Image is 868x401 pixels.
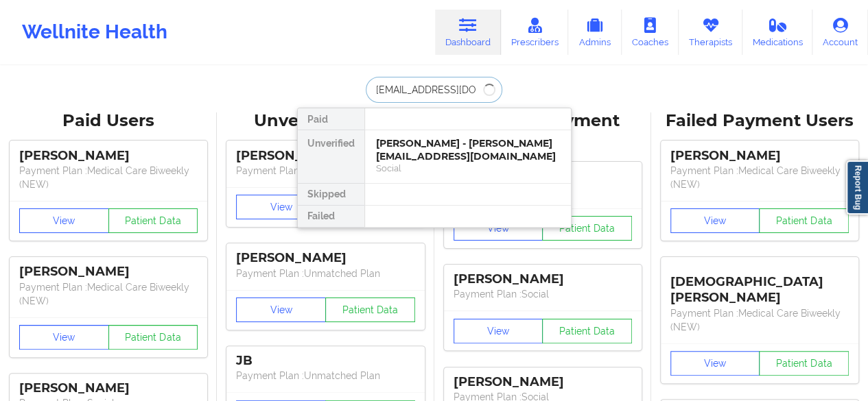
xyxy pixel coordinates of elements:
[454,216,543,241] button: View
[670,148,849,164] div: [PERSON_NAME]
[376,137,560,162] div: [PERSON_NAME] - [PERSON_NAME][EMAIL_ADDRESS][DOMAIN_NAME]
[435,10,501,55] a: Dashboard
[298,130,364,184] div: Unverified
[298,108,364,130] div: Paid
[542,319,632,343] button: Patient Data
[568,10,622,55] a: Admins
[236,195,326,219] button: View
[19,380,198,396] div: [PERSON_NAME]
[661,110,858,132] div: Failed Payment Users
[10,110,207,132] div: Paid Users
[226,110,424,132] div: Unverified Users
[846,160,868,215] a: Report Bug
[19,280,198,308] p: Payment Plan : Medical Care Biweekly (NEW)
[759,208,849,233] button: Patient Data
[542,216,632,241] button: Patient Data
[454,287,632,301] p: Payment Plan : Social
[454,319,543,343] button: View
[454,271,632,287] div: [PERSON_NAME]
[298,206,364,228] div: Failed
[108,325,198,350] button: Patient Data
[19,325,109,350] button: View
[19,208,109,233] button: View
[236,164,414,178] p: Payment Plan : Unmatched Plan
[19,148,198,164] div: [PERSON_NAME]
[622,10,679,55] a: Coaches
[236,353,414,369] div: JB
[670,306,849,334] p: Payment Plan : Medical Care Biweekly (NEW)
[236,267,414,280] p: Payment Plan : Unmatched Plan
[679,10,742,55] a: Therapists
[19,264,198,280] div: [PERSON_NAME]
[742,10,813,55] a: Medications
[19,164,198,191] p: Payment Plan : Medical Care Biweekly (NEW)
[236,369,414,382] p: Payment Plan : Unmatched Plan
[670,164,849,191] p: Payment Plan : Medical Care Biweekly (NEW)
[812,10,868,55] a: Account
[236,297,326,322] button: View
[670,208,760,233] button: View
[454,374,632,390] div: [PERSON_NAME]
[236,250,414,266] div: [PERSON_NAME]
[236,148,414,164] div: [PERSON_NAME]
[376,162,560,174] div: Social
[298,184,364,206] div: Skipped
[325,297,415,322] button: Patient Data
[501,10,569,55] a: Prescribers
[670,264,849,306] div: [DEMOGRAPHIC_DATA][PERSON_NAME]
[759,351,849,376] button: Patient Data
[108,208,198,233] button: Patient Data
[670,351,760,376] button: View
